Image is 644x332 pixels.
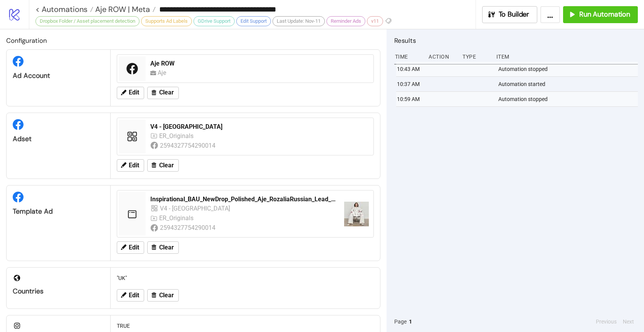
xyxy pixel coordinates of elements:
[13,135,104,143] div: Adset
[498,77,640,91] div: Automation started
[114,271,377,285] div: "UK"
[367,16,383,26] div: v11
[407,317,414,326] button: 1
[482,6,538,23] button: To Builder
[129,162,139,169] span: Edit
[117,241,144,254] button: Edit
[396,92,425,106] div: 10:59 AM
[150,123,369,131] div: V4 - [GEOGRAPHIC_DATA]
[396,77,425,91] div: 10:37 AM
[159,292,174,299] span: Clear
[540,6,560,23] button: ...
[159,89,174,96] span: Clear
[160,223,217,233] div: 2594327754290014
[159,244,174,251] span: Clear
[117,159,144,172] button: Edit
[13,287,104,296] div: Countries
[428,49,456,64] div: Action
[147,159,179,172] button: Clear
[150,59,369,68] div: Aje ROW
[93,4,150,14] span: Aje ROW | Meta
[394,317,407,326] span: Page
[150,195,338,204] div: Inspirational_BAU_NewDrop_Polished_Aje_RozaliaRussian_Lead_Tactical_Video_20251001_Automatic_UK
[159,162,174,169] span: Clear
[394,49,423,64] div: Time
[147,289,179,302] button: Clear
[159,131,195,141] div: ER_Originals
[141,16,192,26] div: Supports Ad Labels
[344,202,369,226] img: https://scontent-fra3-2.xx.fbcdn.net/v/t15.5256-10/554988950_1326903939023865_6150668672911672902...
[496,49,638,64] div: Item
[35,16,140,26] div: Dropbox Folder / Asset placement detection
[13,207,104,216] div: Template Ad
[620,317,636,326] button: Next
[394,35,638,46] h2: Results
[272,16,325,26] div: Last Update: Nov-11
[498,92,640,106] div: Automation stopped
[594,317,619,326] button: Previous
[396,62,425,76] div: 10:43 AM
[160,141,217,150] div: 2594327754290014
[147,87,179,99] button: Clear
[326,16,365,26] div: Reminder Ads
[117,289,144,302] button: Edit
[159,213,195,223] div: ER_Originals
[117,87,144,99] button: Edit
[236,16,271,26] div: Edit Support
[462,49,490,64] div: Type
[6,35,380,46] h2: Configuration
[129,89,139,96] span: Edit
[35,5,93,13] a: < Automations
[158,68,170,78] div: Aje
[193,16,235,26] div: GDrive Support
[129,292,139,299] span: Edit
[93,5,156,13] a: Aje ROW | Meta
[563,6,638,23] button: Run Automation
[147,241,179,254] button: Clear
[129,244,139,251] span: Edit
[579,10,630,19] span: Run Automation
[13,71,104,80] div: Ad Account
[499,10,530,19] span: To Builder
[160,204,231,213] div: V4 - [GEOGRAPHIC_DATA]
[498,62,640,76] div: Automation stopped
